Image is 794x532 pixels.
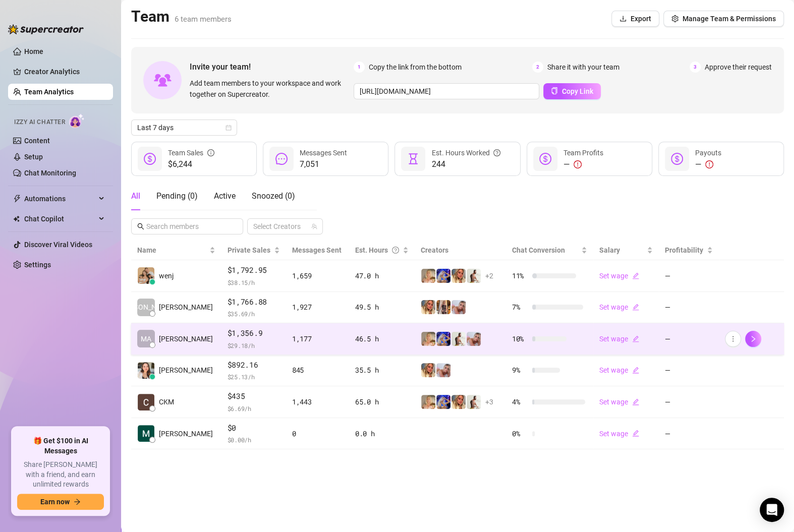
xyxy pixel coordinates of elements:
[355,245,401,256] div: Est. Hours
[659,292,719,324] td: —
[159,302,213,313] span: [PERSON_NAME]
[228,372,280,382] span: $ 25.13 /h
[543,83,601,99] button: Copy Link
[663,11,784,27] button: Manage Team & Permissions
[24,47,43,55] a: Home
[436,269,450,283] img: Courtney
[159,428,213,439] span: [PERSON_NAME]
[599,366,639,374] a: Set wageedit
[551,87,558,94] span: copy
[599,272,639,280] a: Set wageedit
[292,270,343,281] div: 1,659
[599,398,639,406] a: Set wageedit
[451,395,466,409] img: Rachael
[354,62,365,73] span: 1
[137,245,207,256] span: Name
[695,149,721,157] span: Payouts
[13,215,20,222] img: Chat Copilot
[175,15,232,24] span: 6 team members
[421,363,435,377] img: Rachael
[311,223,317,229] span: team
[190,61,354,73] span: Invite your team!
[24,137,50,145] a: Content
[369,62,462,73] span: Copy the link from the bottom
[292,302,343,313] div: 1,927
[436,300,450,314] img: Mellanie
[632,335,639,342] span: edit
[659,323,719,355] td: —
[292,365,343,376] div: 845
[138,425,154,442] img: Meludel Ann Co
[563,149,603,157] span: Team Profits
[292,428,343,439] div: 0
[750,335,757,342] span: right
[512,246,565,254] span: Chat Conversion
[729,335,736,342] span: more
[355,333,409,344] div: 46.5 h
[451,269,466,283] img: Rachael
[619,15,627,22] span: download
[659,386,719,418] td: —
[632,398,639,405] span: edit
[131,7,232,26] h2: Team
[512,365,528,376] span: 9 %
[574,160,582,168] span: exclamation-circle
[292,333,343,344] div: 1,177
[562,87,593,95] span: Copy Link
[431,147,500,158] div: Est. Hours Worked
[671,153,683,165] span: dollar-circle
[760,498,784,522] div: Open Intercom Messenger
[228,277,280,287] span: $ 38.15 /h
[252,191,295,201] span: Snoozed ( 0 )
[467,395,481,409] img: Quinton
[632,367,639,374] span: edit
[512,333,528,344] span: 10 %
[659,418,719,450] td: —
[421,332,435,346] img: Karen
[683,15,776,23] span: Manage Team & Permissions
[159,365,213,376] span: [PERSON_NAME]
[292,396,343,407] div: 1,443
[137,223,144,230] span: search
[13,195,21,203] span: thunderbolt
[632,304,639,311] span: edit
[131,190,140,202] div: All
[159,396,174,407] span: CKM
[355,302,409,313] div: 49.5 h
[467,269,481,283] img: Quinton
[451,300,466,314] img: Kelsey
[228,327,280,339] span: $1,356.9
[695,158,721,170] div: —
[24,88,74,96] a: Team Analytics
[228,403,280,413] span: $ 6.69 /h
[24,64,105,80] a: Creator Analytics
[17,436,104,456] span: 🎁 Get $100 in AI Messages
[156,190,198,202] div: Pending ( 0 )
[493,147,500,158] span: question-circle
[611,11,659,27] button: Export
[599,303,639,311] a: Set wageedit
[228,309,280,319] span: $ 35.69 /h
[632,430,639,437] span: edit
[228,246,270,254] span: Private Sales
[671,15,678,22] span: setting
[407,153,419,165] span: hourglass
[24,211,96,227] span: Chat Copilot
[159,333,213,344] span: [PERSON_NAME]
[532,62,543,73] span: 2
[512,428,528,439] span: 0 %
[207,147,214,158] span: info-circle
[485,270,493,281] span: + 2
[168,147,214,158] div: Team Sales
[138,394,154,410] img: CKM
[431,158,500,170] span: 244
[138,362,154,379] img: Kaye Castillano
[421,300,435,314] img: Rachael
[8,24,84,34] img: logo-BBDzfeDw.svg
[436,332,450,346] img: Courtney
[547,62,619,73] span: Share it with your team
[228,422,280,434] span: $0
[190,78,350,100] span: Add team members to your workspace and work together on Supercreator.
[599,430,639,438] a: Set wageedit
[300,149,347,157] span: Messages Sent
